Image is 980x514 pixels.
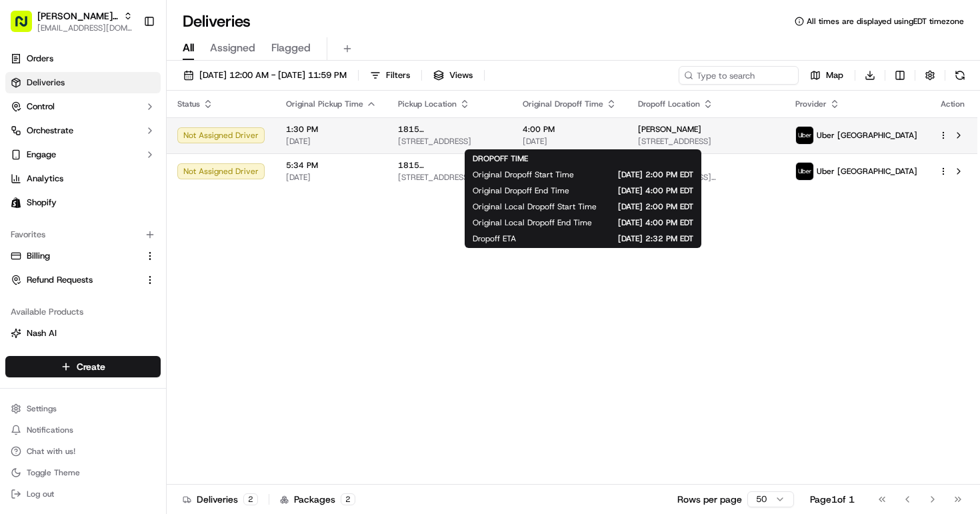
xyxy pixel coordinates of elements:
[638,99,700,109] span: Dropoff Location
[13,173,89,184] div: Past conversations
[13,194,35,215] img: Masood Aslam
[473,185,569,196] span: Original Dropoff End Time
[398,124,501,135] span: 1815 [GEOGRAPHIC_DATA]
[11,274,139,286] a: Refund Requests
[133,331,161,341] span: Pylon
[5,269,161,291] button: Refund Requests
[398,136,501,147] span: [STREET_ADDRESS]
[591,185,693,196] span: [DATE] 4:00 PM EDT
[817,130,917,141] span: Uber [GEOGRAPHIC_DATA]
[11,197,21,208] img: Shopify logo
[5,485,161,503] button: Log out
[398,99,457,109] span: Pickup Location
[41,207,108,217] span: [PERSON_NAME]
[473,153,528,164] span: DROPOFF TIME
[473,217,592,228] span: Original Local Dropoff End Time
[286,136,377,147] span: [DATE]
[638,124,701,135] span: [PERSON_NAME]
[199,69,347,81] span: [DATE] 12:00 AM - [DATE] 11:59 PM
[27,327,57,339] span: Nash AI
[5,301,161,323] div: Available Products
[679,66,799,85] input: Type to search
[5,192,161,213] a: Shopify
[37,23,133,33] button: [EMAIL_ADDRESS][DOMAIN_NAME]
[13,53,243,75] p: Welcome 👋
[37,9,118,23] button: [PERSON_NAME] MTL
[427,66,479,85] button: Views
[618,201,693,212] span: [DATE] 2:00 PM EDT
[27,274,93,286] span: Refund Requests
[286,99,363,109] span: Original Pickup Time
[386,69,410,81] span: Filters
[27,243,37,254] img: 1736555255976-a54dd68f-1ca7-489b-9aae-adbdc363a1c4
[826,69,843,81] span: Map
[286,124,377,135] span: 1:30 PM
[27,53,53,65] span: Orders
[27,425,73,435] span: Notifications
[5,442,161,461] button: Chat with us!
[113,299,123,310] div: 💻
[807,16,964,27] span: All times are displayed using EDT timezone
[27,125,73,137] span: Orchestrate
[473,169,574,180] span: Original Dropoff Start Time
[183,11,251,32] h1: Deliveries
[126,298,214,311] span: API Documentation
[60,141,183,151] div: We're available if you need us!
[107,293,219,317] a: 💻API Documentation
[804,66,849,85] button: Map
[341,493,355,505] div: 2
[398,172,501,183] span: [STREET_ADDRESS]
[27,173,63,185] span: Analytics
[41,243,108,253] span: [PERSON_NAME]
[817,166,917,177] span: Uber [GEOGRAPHIC_DATA]
[398,160,501,171] span: 1815 [GEOGRAPHIC_DATA]
[118,207,145,217] span: [DATE]
[27,207,37,218] img: 1736555255976-a54dd68f-1ca7-489b-9aae-adbdc363a1c4
[271,40,311,56] span: Flagged
[13,230,35,251] img: Masood Aslam
[94,330,161,341] a: Powered byPylon
[13,127,37,151] img: 1736555255976-a54dd68f-1ca7-489b-9aae-adbdc363a1c4
[11,250,139,262] a: Billing
[5,120,161,141] button: Orchestrate
[28,127,52,151] img: 9188753566659_6852d8bf1fb38e338040_72.png
[5,96,161,117] button: Control
[5,421,161,439] button: Notifications
[638,136,774,147] span: [STREET_ADDRESS]
[27,298,102,311] span: Knowledge Base
[523,124,617,135] span: 4:00 PM
[280,493,355,506] div: Packages
[5,5,138,37] button: [PERSON_NAME] MTL[EMAIL_ADDRESS][DOMAIN_NAME]
[27,77,65,89] span: Deliveries
[243,493,258,505] div: 2
[5,224,161,245] div: Favorites
[638,172,774,183] span: [STREET_ADDRESS][PERSON_NAME]
[5,72,161,93] a: Deliveries
[27,149,56,161] span: Engage
[473,201,597,212] span: Original Local Dropoff Start Time
[613,217,693,228] span: [DATE] 4:00 PM EDT
[795,99,827,109] span: Provider
[210,40,255,56] span: Assigned
[27,467,80,478] span: Toggle Theme
[207,171,243,187] button: See all
[35,86,240,100] input: Got a question? Start typing here...
[595,169,693,180] span: [DATE] 2:00 PM EDT
[111,207,115,217] span: •
[5,463,161,482] button: Toggle Theme
[118,243,145,253] span: [DATE]
[27,489,54,499] span: Log out
[537,233,693,244] span: [DATE] 2:32 PM EDT
[796,127,813,144] img: uber-new-logo.jpeg
[523,99,603,109] span: Original Dropoff Time
[473,233,516,244] span: Dropoff ETA
[5,356,161,377] button: Create
[13,13,40,40] img: Nash
[11,327,155,339] a: Nash AI
[5,245,161,267] button: Billing
[177,99,200,109] span: Status
[27,250,50,262] span: Billing
[227,131,243,147] button: Start new chat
